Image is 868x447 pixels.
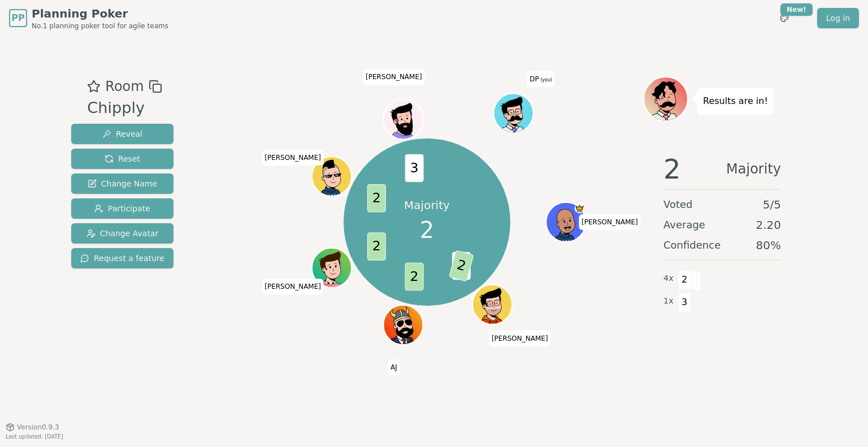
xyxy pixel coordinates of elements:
[71,149,173,169] button: Reset
[579,214,641,230] span: Click to change your name
[405,154,424,183] span: 3
[763,197,781,212] span: 5 / 5
[105,153,140,164] span: Reset
[663,295,674,307] span: 1 x
[678,293,691,312] span: 3
[80,253,164,264] span: Request a feature
[6,433,63,440] span: Last updated: [DATE]
[17,423,59,432] span: Version 0.9.3
[663,155,681,183] span: 2
[663,217,705,233] span: Average
[32,6,168,21] span: Planning Poker
[87,76,101,97] button: Add as favourite
[71,248,173,268] button: Request a feature
[71,223,173,244] button: Change Avatar
[420,213,434,247] span: 2
[11,11,24,25] span: PP
[94,203,150,214] span: Participate
[262,279,324,295] span: Click to change your name
[575,203,585,214] span: Melissa is the host
[756,237,781,253] span: 80 %
[663,197,693,212] span: Voted
[105,76,144,97] span: Room
[817,8,859,28] a: Log in
[88,178,157,189] span: Change Name
[489,331,551,346] span: Click to change your name
[32,21,168,31] span: No.1 planning poker tool for agile teams
[6,423,59,432] button: Version0.9.3
[363,70,425,85] span: Click to change your name
[404,197,450,213] p: Majority
[367,232,386,261] span: 2
[495,95,532,132] button: Click to change your avatar
[663,272,674,285] span: 4 x
[388,359,400,375] span: Click to change your name
[527,72,555,88] span: Click to change your name
[726,155,781,183] span: Majority
[703,93,768,109] p: Results are in!
[71,198,173,219] button: Participate
[71,124,173,144] button: Reveal
[756,217,781,233] span: 2.20
[71,173,173,194] button: Change Name
[678,270,691,289] span: 2
[774,8,795,28] button: New!
[449,250,475,281] span: 2
[405,263,424,290] span: 2
[539,78,553,83] span: (you)
[86,228,159,239] span: Change Avatar
[367,184,386,212] span: 2
[87,97,162,120] div: Chipply
[9,6,168,31] a: PPPlanning PokerNo.1 planning poker tool for agile teams
[663,237,721,253] span: Confidence
[262,150,324,166] span: Click to change your name
[780,3,813,16] div: New!
[102,128,142,140] span: Reveal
